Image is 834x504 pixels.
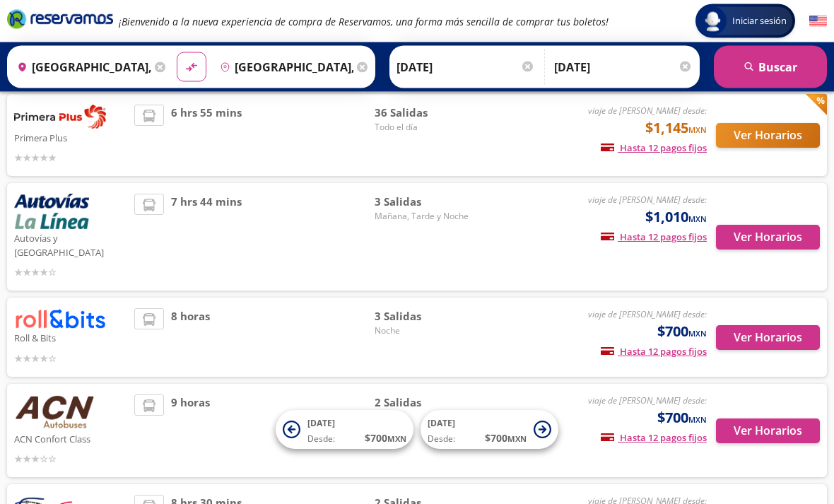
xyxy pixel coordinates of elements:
em: viaje de [PERSON_NAME] desde: [588,395,707,407]
em: viaje de [PERSON_NAME] desde: [588,194,707,206]
span: 6 hrs 55 mins [171,105,242,166]
img: Autovías y La Línea [14,194,89,230]
button: English [809,13,827,30]
span: $700 [657,322,707,343]
span: 3 Salidas [375,194,474,211]
p: Roll & Bits [14,329,127,346]
span: Desde: [428,433,455,446]
span: 36 Salidas [375,105,474,122]
span: Hasta 12 pagos fijos [601,346,707,358]
img: ACN Confort Class [14,395,95,430]
span: $1,145 [645,118,707,139]
small: MXN [507,434,527,445]
input: Buscar Destino [214,49,354,85]
span: $ 700 [365,431,406,446]
em: viaje de [PERSON_NAME] desde: [588,309,707,321]
input: Opcional [554,49,693,85]
img: Roll & Bits [14,309,106,329]
em: viaje de [PERSON_NAME] desde: [588,105,707,117]
span: Hasta 12 pagos fijos [601,432,707,445]
em: ¡Bienvenido a la nueva experiencia de compra de Reservamos, una forma más sencilla de comprar tus... [119,15,609,28]
p: ACN Confort Class [14,430,127,447]
small: MXN [688,329,707,339]
span: [DATE] [307,418,335,430]
span: Mañana, Tarde y Noche [375,211,474,223]
button: Ver Horarios [716,419,820,444]
span: [DATE] [428,418,455,430]
input: Elegir Fecha [397,49,535,85]
span: Todo el día [375,122,474,134]
button: Ver Horarios [716,326,820,351]
span: Desde: [307,433,335,446]
span: Hasta 12 pagos fijos [601,231,707,244]
span: $700 [657,408,707,429]
button: [DATE]Desde:$700MXN [276,411,413,450]
span: $ 700 [485,431,527,446]
button: Ver Horarios [716,225,820,250]
small: MXN [387,434,406,445]
a: Brand Logo [7,8,113,34]
span: 7 hrs 44 mins [171,194,242,281]
span: 3 Salidas [375,309,474,325]
span: Noche [375,325,474,338]
span: Hasta 12 pagos fijos [601,142,707,155]
span: 8 horas [171,309,210,366]
button: Buscar [714,46,827,88]
p: Autovías y [GEOGRAPHIC_DATA] [14,230,127,260]
small: MXN [688,214,707,225]
small: MXN [688,415,707,426]
span: Iniciar sesión [727,14,792,28]
p: Primera Plus [14,129,127,146]
button: Ver Horarios [716,124,820,148]
span: 9 horas [171,395,210,468]
button: [DATE]Desde:$700MXN [421,411,558,450]
img: Primera Plus [14,105,106,129]
small: MXN [688,125,707,136]
i: Brand Logo [7,8,113,30]
input: Buscar Origen [11,49,151,85]
span: $1,010 [645,207,707,228]
span: 2 Salidas [375,395,474,411]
